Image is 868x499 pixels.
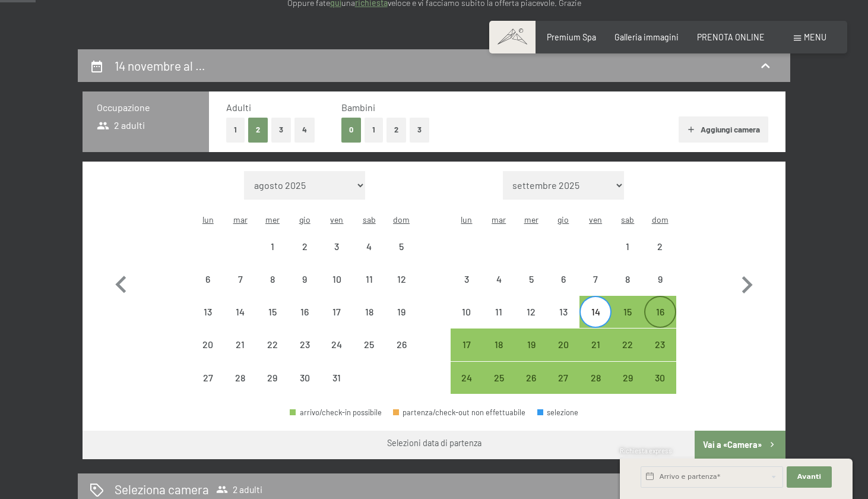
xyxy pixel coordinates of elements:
div: Fri Oct 03 2025 [321,230,353,262]
div: 22 [258,340,287,369]
div: partenza/check-out non effettuabile [353,329,385,361]
div: partenza/check-out non effettuabile [483,263,515,295]
div: partenza/check-out non effettuabile [256,362,289,394]
div: 10 [322,274,351,304]
div: Tue Oct 28 2025 [224,362,256,394]
div: 26 [387,340,416,369]
div: Tue Oct 07 2025 [224,263,256,295]
div: Fri Oct 10 2025 [321,263,353,295]
a: PRENOTA ONLINE [697,32,765,42]
div: 24 [322,340,351,369]
button: Avanti [787,466,832,488]
div: 29 [613,373,642,403]
div: partenza/check-out non effettuabile [256,263,289,295]
div: 21 [225,340,255,369]
div: 25 [484,373,514,403]
div: Tue Nov 11 2025 [483,296,515,328]
div: Sat Oct 04 2025 [353,230,385,262]
div: Fri Nov 07 2025 [579,263,612,295]
div: Thu Oct 16 2025 [289,296,321,328]
div: Selezioni data di partenza [387,437,481,449]
abbr: giovedì [557,214,569,225]
div: 12 [516,307,546,337]
div: partenza/check-out non effettuabile [289,230,321,262]
div: Tue Nov 18 2025 [483,329,515,361]
div: Sat Nov 08 2025 [612,263,644,295]
div: 18 [484,340,514,369]
div: 22 [613,340,642,369]
div: 1 [258,242,287,271]
div: partenza/check-out non effettuabile [353,263,385,295]
abbr: sabato [363,214,376,225]
div: partenza/check-out non effettuabile [612,230,644,262]
div: Thu Oct 09 2025 [289,263,321,295]
div: 29 [258,373,287,403]
div: partenza/check-out possibile [644,329,676,361]
div: Sat Nov 01 2025 [612,230,644,262]
div: 28 [581,373,610,403]
div: partenza/check-out non effettuabile [385,230,417,262]
div: partenza/check-out possibile [451,329,483,361]
div: 16 [645,307,675,337]
div: 12 [387,274,416,304]
div: 11 [484,307,514,337]
div: partenza/check-out possibile [579,362,612,394]
div: partenza/check-out non effettuabile [353,296,385,328]
div: partenza/check-out non effettuabile [192,263,224,295]
div: partenza/check-out non effettuabile [321,296,353,328]
div: 6 [193,274,223,304]
div: partenza/check-out non effettuabile [321,362,353,394]
div: partenza/check-out non effettuabile [321,263,353,295]
a: Premium Spa [547,32,596,42]
div: Sat Oct 11 2025 [353,263,385,295]
div: 23 [645,340,675,369]
div: Mon Nov 17 2025 [451,329,483,361]
div: arrivo/check-in possibile [290,409,382,416]
div: partenza/check-out non effettuabile [385,296,417,328]
div: 24 [452,373,481,403]
div: 31 [322,373,351,403]
span: Galleria immagini [614,32,679,42]
div: Fri Nov 21 2025 [579,329,612,361]
div: 26 [516,373,546,403]
div: 15 [258,307,287,337]
div: 27 [193,373,223,403]
h3: Occupazione [97,101,195,114]
div: Wed Oct 22 2025 [256,329,289,361]
span: 2 adulti [97,119,145,132]
div: 15 [613,307,642,337]
div: partenza/check-out non effettuabile [289,329,321,361]
div: 10 [452,307,481,337]
button: 3 [271,118,291,142]
div: Wed Nov 26 2025 [515,362,547,394]
div: Mon Oct 06 2025 [192,263,224,295]
div: Thu Nov 20 2025 [547,329,579,361]
abbr: sabato [621,214,634,225]
abbr: venerdì [330,214,343,225]
div: 8 [613,274,642,304]
div: Mon Nov 10 2025 [451,296,483,328]
span: Adulti [226,102,251,113]
div: partenza/check-out non effettuabile [256,230,289,262]
span: Menu [804,32,826,42]
abbr: mercoledì [265,214,280,225]
div: Fri Nov 28 2025 [579,362,612,394]
div: 14 [225,307,255,337]
div: Tue Oct 14 2025 [224,296,256,328]
abbr: lunedì [202,214,214,225]
div: partenza/check-out possibile [612,329,644,361]
div: 23 [290,340,319,369]
div: 25 [354,340,384,369]
div: partenza/check-out non effettuabile [644,230,676,262]
button: Mese precedente [104,171,138,394]
div: Wed Oct 29 2025 [256,362,289,394]
button: Vai a «Camera» [695,431,785,459]
div: Mon Oct 13 2025 [192,296,224,328]
button: 2 [248,118,268,142]
div: 13 [193,307,223,337]
div: Fri Oct 31 2025 [321,362,353,394]
div: Sat Nov 15 2025 [612,296,644,328]
button: 4 [294,118,315,142]
div: partenza/check-out non effettuabile [515,296,547,328]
